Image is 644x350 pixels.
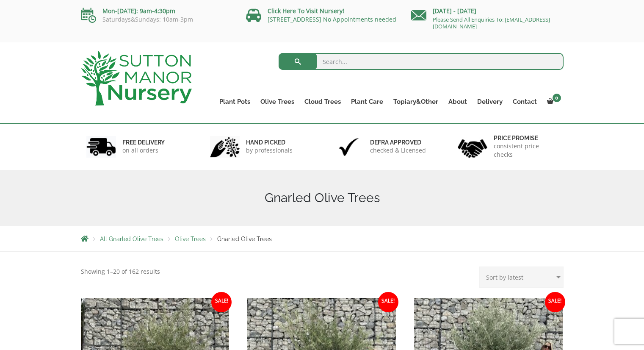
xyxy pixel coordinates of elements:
[81,235,564,242] nav: Breadcrumbs
[81,267,160,277] p: Showing 1–20 of 162 results
[545,292,565,312] span: Sale!
[458,134,487,160] img: 4.jpg
[472,96,508,108] a: Delivery
[378,292,398,312] span: Sale!
[122,139,165,146] h6: FREE DELIVERY
[370,139,426,146] h6: Defra approved
[246,139,293,146] h6: hand picked
[214,96,255,108] a: Plant Pots
[210,136,240,158] img: 2.jpg
[542,96,564,108] a: 0
[81,51,192,106] img: logo
[334,136,364,158] img: 3.jpg
[443,96,472,108] a: About
[370,146,426,155] p: checked & Licensed
[494,134,558,142] h6: Price promise
[299,96,346,108] a: Cloud Trees
[494,142,558,159] p: consistent price checks
[433,16,550,30] a: Please Send All Enquiries To: [EMAIL_ADDRESS][DOMAIN_NAME]
[268,7,344,15] a: Click Here To Visit Nursery!
[553,94,561,102] span: 0
[411,6,564,16] p: [DATE] - [DATE]
[246,146,293,155] p: by professionals
[279,53,564,70] input: Search...
[86,136,116,158] img: 1.jpg
[217,236,272,242] span: Gnarled Olive Trees
[508,96,542,108] a: Contact
[211,292,232,312] span: Sale!
[100,236,163,242] a: All Gnarled Olive Trees
[388,96,443,108] a: Topiary&Other
[81,16,233,23] p: Saturdays&Sundays: 10am-3pm
[346,96,388,108] a: Plant Care
[81,190,564,206] h1: Gnarled Olive Trees
[479,267,564,288] select: Shop order
[81,6,233,16] p: Mon-[DATE]: 9am-4:30pm
[268,15,396,23] a: [STREET_ADDRESS] No Appointments needed
[175,236,206,242] a: Olive Trees
[122,146,165,155] p: on all orders
[255,96,299,108] a: Olive Trees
